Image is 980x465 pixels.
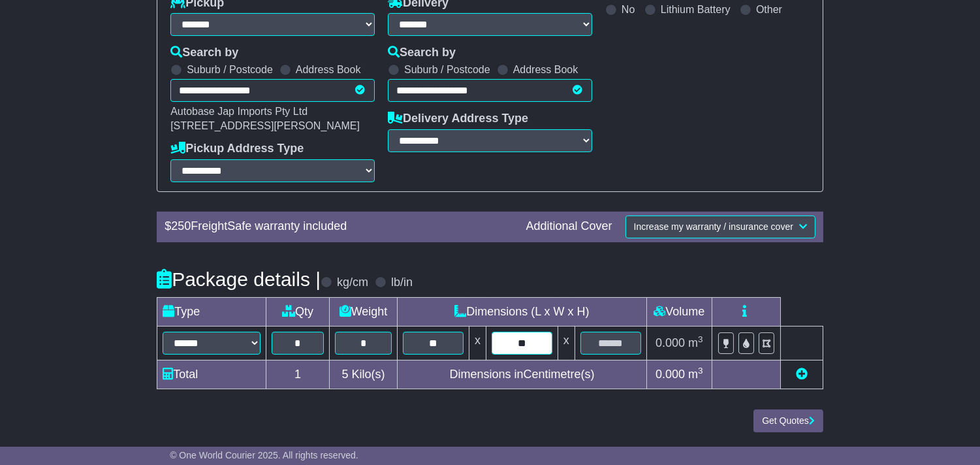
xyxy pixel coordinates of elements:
[337,276,368,290] label: kg/cm
[698,334,703,344] sup: 3
[157,297,266,326] td: Type
[329,297,397,326] td: Weight
[187,63,273,76] label: Suburb / Postcode
[391,276,413,290] label: lb/in
[656,368,685,381] span: 0.000
[398,297,647,326] td: Dimensions (L x W x H)
[170,120,360,131] span: [STREET_ADDRESS][PERSON_NAME]
[520,219,619,234] div: Additional Cover
[342,368,349,381] span: 5
[266,297,330,326] td: Qty
[388,46,456,60] label: Search by
[469,326,486,360] td: x
[558,326,575,360] td: x
[170,450,358,460] span: © One World Courier 2025. All rights reserved.
[688,368,703,381] span: m
[625,216,815,238] button: Increase my warranty / insurance cover
[634,221,793,232] span: Increase my warranty / insurance cover
[622,3,635,16] label: No
[404,63,490,76] label: Suburb / Postcode
[698,366,703,376] sup: 3
[157,360,266,389] td: Total
[513,63,578,76] label: Address Book
[388,112,528,126] label: Delivery Address Type
[688,336,703,349] span: m
[266,360,330,389] td: 1
[656,336,685,349] span: 0.000
[753,409,823,432] button: Get Quotes
[646,297,712,326] td: Volume
[661,3,731,16] label: Lithium Battery
[170,46,238,60] label: Search by
[398,360,647,389] td: Dimensions in Centimetre(s)
[796,368,808,381] a: Add new item
[756,3,782,16] label: Other
[171,219,191,232] span: 250
[158,219,519,234] div: $ FreightSafe warranty included
[170,142,304,156] label: Pickup Address Type
[157,268,321,290] h4: Package details |
[329,360,397,389] td: Kilo(s)
[170,106,308,117] span: Autobase Jap Imports Pty Ltd
[296,63,361,76] label: Address Book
